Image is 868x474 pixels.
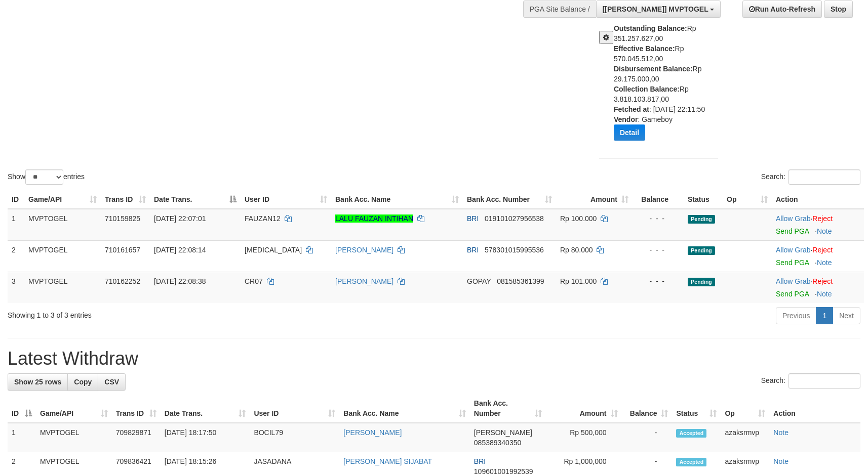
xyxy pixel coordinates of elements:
[101,190,150,209] th: Trans ID: activate to sort column ascending
[105,246,140,254] span: 710161657
[24,190,101,209] th: Game/API: activate to sort column ascending
[761,373,860,389] label: Search:
[161,423,250,452] td: [DATE] 18:17:50
[776,307,816,324] a: Previous
[105,214,140,223] span: 710159825
[776,214,810,223] a: Allow Grab
[14,378,61,386] span: Show 25 rows
[776,246,810,254] a: Allow Grab
[343,428,402,437] a: [PERSON_NAME]
[467,277,491,285] span: GOPAY
[776,246,812,254] span: ·
[335,277,393,285] a: [PERSON_NAME]
[245,277,263,285] span: CR07
[470,394,546,423] th: Bank Acc. Number: activate to sort column ascending
[104,378,119,386] span: CSV
[24,240,101,272] td: MVPTOGEL
[817,227,832,235] a: Note
[556,190,633,209] th: Amount: activate to sort column ascending
[560,246,593,254] span: Rp 80.000
[676,429,706,438] span: Accepted
[684,190,723,209] th: Status
[676,458,706,466] span: Accepted
[250,423,339,452] td: BOCIL79
[241,190,331,209] th: User ID: activate to sort column ascending
[776,214,812,223] span: ·
[596,1,721,18] button: [[PERSON_NAME]] MVPTOGEL
[614,23,726,148] div: Rp 351.257.627,00 Rp 570.045.512,00 Rp 29.175.000,00 Rp 3.818.103.817,00 : [DATE] 22:11:50 : Gameboy
[816,307,833,324] a: 1
[817,258,832,267] a: Note
[833,307,860,324] a: Next
[343,457,432,465] a: [PERSON_NAME] SIJABAT
[150,190,241,209] th: Date Trans.: activate to sort column descending
[776,277,810,285] a: Allow Grab
[688,278,715,286] span: Pending
[688,246,715,255] span: Pending
[772,240,864,272] td: ·
[622,394,673,423] th: Balance: activate to sort column ascending
[812,214,833,223] a: Reject
[614,45,675,53] b: Effective Balance:
[463,190,556,209] th: Bank Acc. Number: activate to sort column ascending
[67,373,98,391] a: Copy
[614,65,693,73] b: Disbursement Balance:
[723,190,772,209] th: Op: activate to sort column ascending
[105,277,140,285] span: 710162252
[788,169,860,185] input: Search:
[8,349,860,369] h1: Latest Withdraw
[474,439,521,447] span: Copy 085389340350 to clipboard
[633,190,684,209] th: Balance
[497,277,544,285] span: Copy 081585361399 to clipboard
[721,423,769,452] td: azaksrmvp
[672,394,721,423] th: Status: activate to sort column ascending
[474,457,486,465] span: BRI
[772,209,864,241] td: ·
[8,190,24,209] th: ID
[8,272,24,303] td: 3
[788,373,860,389] input: Search:
[36,423,112,452] td: MVPTOGEL
[812,246,833,254] a: Reject
[331,190,463,209] th: Bank Acc. Name: activate to sort column ascending
[773,457,788,465] a: Note
[8,169,85,185] label: Show entries
[8,306,354,320] div: Showing 1 to 3 of 3 entries
[112,423,161,452] td: 709829871
[98,373,126,391] a: CSV
[776,290,809,298] a: Send PGA
[614,124,645,141] button: Detail
[8,394,36,423] th: ID: activate to sort column descending
[523,1,596,18] div: PGA Site Balance /
[772,190,864,209] th: Action
[335,246,393,254] a: [PERSON_NAME]
[467,214,479,223] span: BRI
[824,1,853,18] a: Stop
[154,246,206,254] span: [DATE] 22:08:14
[24,272,101,303] td: MVPTOGEL
[485,246,544,254] span: Copy 578301015995536 to clipboard
[8,209,24,241] td: 1
[339,394,470,423] th: Bank Acc. Name: activate to sort column ascending
[817,290,832,298] a: Note
[560,277,597,285] span: Rp 101.000
[721,394,769,423] th: Op: activate to sort column ascending
[772,272,864,303] td: ·
[776,227,809,235] a: Send PGA
[637,245,680,255] div: - - -
[467,246,479,254] span: BRI
[637,213,680,224] div: - - -
[245,246,302,254] span: [MEDICAL_DATA]
[637,276,680,286] div: - - -
[8,373,68,391] a: Show 25 rows
[25,169,63,185] select: Showentries
[742,1,822,18] a: Run Auto-Refresh
[474,428,532,437] span: [PERSON_NAME]
[622,423,673,452] td: -
[485,214,544,223] span: Copy 019101027956538 to clipboard
[161,394,250,423] th: Date Trans.: activate to sort column ascending
[812,277,833,285] a: Reject
[761,169,860,185] label: Search:
[614,85,680,93] b: Collection Balance:
[688,215,715,224] span: Pending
